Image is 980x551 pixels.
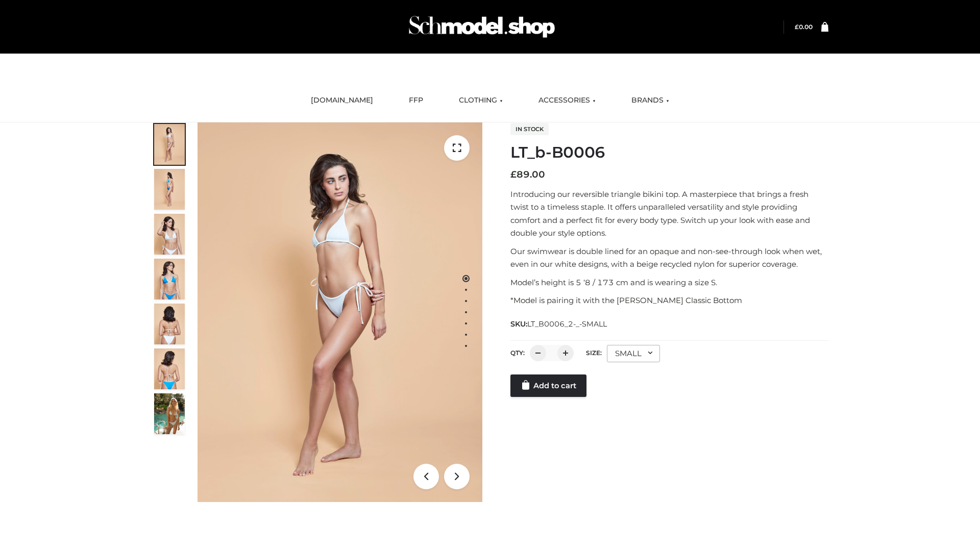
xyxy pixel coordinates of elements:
span: LT_B0006_2-_-SMALL [527,319,607,329]
img: ArielClassicBikiniTop_CloudNine_AzureSky_OW114ECO_2-scaled.jpg [154,169,185,210]
span: SKU: [510,318,608,330]
p: Introducing our reversible triangle bikini top. A masterpiece that brings a fresh twist to a time... [510,188,828,240]
bdi: 0.00 [795,23,813,31]
div: SMALL [607,345,660,362]
img: ArielClassicBikiniTop_CloudNine_AzureSky_OW114ECO_8-scaled.jpg [154,348,185,389]
h1: LT_b-B0006 [510,143,828,162]
img: ArielClassicBikiniTop_CloudNine_AzureSky_OW114ECO_7-scaled.jpg [154,304,185,344]
span: In stock [510,123,549,135]
img: ArielClassicBikiniTop_CloudNine_AzureSky_OW114ECO_1 [198,122,482,502]
a: BRANDS [624,89,677,112]
bdi: 89.00 [510,169,545,180]
img: ArielClassicBikiniTop_CloudNine_AzureSky_OW114ECO_3-scaled.jpg [154,214,185,255]
p: Model’s height is 5 ‘8 / 173 cm and is wearing a size S. [510,276,828,289]
p: Our swimwear is double lined for an opaque and non-see-through look when wet, even in our white d... [510,245,828,271]
img: Arieltop_CloudNine_AzureSky2.jpg [154,393,185,434]
span: £ [795,23,799,31]
img: Schmodel Admin 964 [405,7,558,47]
a: [DOMAIN_NAME] [303,89,381,112]
a: Add to cart [510,374,586,397]
a: ACCESSORIES [531,89,603,112]
img: ArielClassicBikiniTop_CloudNine_AzureSky_OW114ECO_1-scaled.jpg [154,124,185,165]
a: £0.00 [795,23,813,31]
label: QTY: [510,349,525,357]
span: £ [510,169,517,180]
a: FFP [401,89,431,112]
label: Size: [586,349,602,357]
a: CLOTHING [451,89,510,112]
img: ArielClassicBikiniTop_CloudNine_AzureSky_OW114ECO_4-scaled.jpg [154,259,185,299]
p: *Model is pairing it with the [PERSON_NAME] Classic Bottom [510,294,828,307]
